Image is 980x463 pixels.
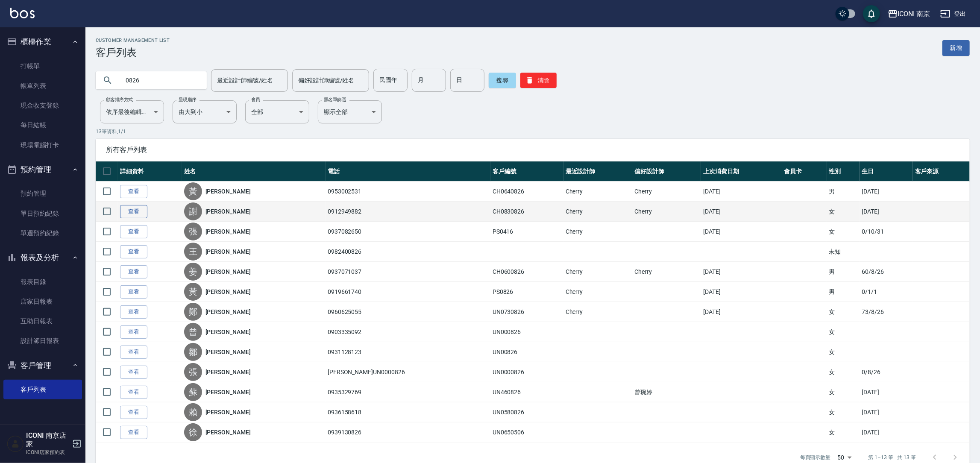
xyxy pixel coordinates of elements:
[860,382,913,402] td: [DATE]
[205,308,251,316] a: [PERSON_NAME]
[326,322,490,342] td: 0903335092
[827,161,860,182] th: 性別
[205,368,251,376] a: [PERSON_NAME]
[701,202,782,222] td: [DATE]
[701,282,782,302] td: [DATE]
[3,272,82,292] a: 報表目錄
[10,8,35,18] img: Logo
[490,282,563,302] td: PS0826
[100,100,164,123] div: 依序最後編輯時間
[205,287,251,296] a: [PERSON_NAME]
[860,161,913,182] th: 生日
[184,423,202,441] div: 徐
[860,202,913,222] td: [DATE]
[800,454,831,461] p: 每頁顯示數量
[326,342,490,362] td: 0931128123
[205,247,251,256] a: [PERSON_NAME]
[326,242,490,262] td: 0982400826
[3,246,82,269] button: 報表及分析
[3,223,82,243] a: 單週預約紀錄
[179,97,197,103] label: 呈現順序
[120,386,147,399] a: 查看
[205,267,251,276] a: [PERSON_NAME]
[3,158,82,181] button: 預約管理
[205,408,251,416] a: [PERSON_NAME]
[863,5,880,22] button: save
[898,9,930,19] div: ICONI 南京
[563,202,632,222] td: Cherry
[205,328,251,336] a: [PERSON_NAME]
[563,262,632,282] td: Cherry
[184,283,202,301] div: 黃
[3,76,82,96] a: 帳單列表
[490,302,563,322] td: UN0730826
[326,302,490,322] td: 0960625055
[326,382,490,402] td: 0935329769
[184,323,202,341] div: 曾
[701,262,782,282] td: [DATE]
[827,302,860,322] td: 女
[326,282,490,302] td: 0919661740
[120,245,147,258] a: 查看
[120,265,147,278] a: 查看
[184,363,202,381] div: 張
[120,205,147,218] a: 查看
[326,362,490,382] td: [PERSON_NAME]UN0000826
[3,331,82,351] a: 設計師日報表
[632,202,701,222] td: Cherry
[827,182,860,202] td: 男
[120,285,147,299] a: 查看
[96,47,170,59] h3: 客戶列表
[942,40,970,56] a: 新增
[860,182,913,202] td: [DATE]
[827,342,860,362] td: 女
[827,242,860,262] td: 未知
[205,348,251,356] a: [PERSON_NAME]
[96,128,970,135] p: 13 筆資料, 1 / 1
[490,422,563,442] td: UN0650506
[701,161,782,182] th: 上次消費日期
[860,282,913,302] td: 0/1/1
[3,311,82,331] a: 互助日報表
[118,161,182,182] th: 詳細資料
[490,202,563,222] td: CH0830826
[701,182,782,202] td: [DATE]
[490,342,563,362] td: UN00826
[563,222,632,242] td: Cherry
[120,346,147,359] a: 查看
[827,322,860,342] td: 女
[184,403,202,421] div: 賴
[520,73,557,88] button: 清除
[182,161,326,182] th: 姓名
[913,161,970,182] th: 客戶來源
[184,383,202,401] div: 蘇
[245,100,309,123] div: 全部
[860,422,913,442] td: [DATE]
[3,292,82,311] a: 店家日報表
[120,69,200,92] input: 搜尋關鍵字
[326,182,490,202] td: 0953002531
[120,185,147,198] a: 查看
[318,100,382,123] div: 顯示全部
[120,305,147,319] a: 查看
[184,263,202,281] div: 姜
[860,262,913,282] td: 60/8/26
[632,262,701,282] td: Cherry
[3,135,82,155] a: 現場電腦打卡
[827,362,860,382] td: 女
[96,38,170,43] h2: Customer Management List
[205,428,251,437] a: [PERSON_NAME]
[563,161,632,182] th: 最近設計師
[324,97,346,103] label: 黑名單篩選
[205,187,251,196] a: [PERSON_NAME]
[489,73,516,88] button: 搜尋
[106,97,133,103] label: 顧客排序方式
[701,302,782,322] td: [DATE]
[827,382,860,402] td: 女
[563,282,632,302] td: Cherry
[884,5,934,23] button: ICONI 南京
[937,6,970,22] button: 登出
[184,303,202,321] div: 鄭
[326,202,490,222] td: 0912949882
[3,31,82,53] button: 櫃檯作業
